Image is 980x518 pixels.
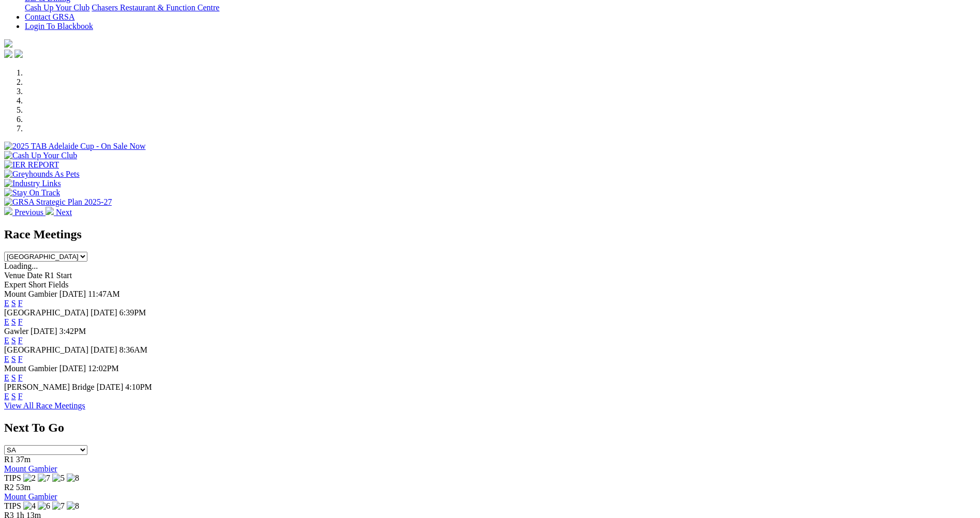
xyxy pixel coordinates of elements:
img: chevron-right-pager-white.svg [46,207,54,215]
a: S [11,317,16,326]
span: Gawler [4,327,28,336]
a: F [18,355,23,363]
a: Mount Gambier [4,492,57,501]
a: E [4,373,9,382]
span: Fields [48,280,68,289]
h2: Race Meetings [4,227,976,241]
span: 11:47AM [88,290,120,298]
a: Previous [4,208,46,217]
a: E [4,355,9,363]
img: 8 [67,474,79,483]
a: S [11,299,16,308]
a: F [18,336,23,345]
img: Greyhounds As Pets [4,170,80,179]
span: [DATE] [91,345,117,354]
span: Next [56,208,72,217]
img: twitter.svg [14,50,23,58]
img: IER REPORT [4,160,59,170]
span: R1 Start [44,271,72,280]
img: Stay On Track [4,188,60,197]
a: S [11,355,16,363]
img: 4 [23,501,36,511]
span: [DATE] [31,327,57,336]
a: F [18,299,23,308]
img: 7 [52,501,65,511]
a: F [18,373,23,382]
span: 3:42PM [59,327,86,336]
a: F [18,317,23,326]
span: Previous [14,208,43,217]
a: E [4,299,9,308]
img: 8 [67,501,79,511]
span: Expert [4,280,26,289]
span: [DATE] [97,383,124,391]
img: chevron-left-pager-white.svg [4,207,12,215]
span: Mount Gambier [4,364,57,373]
span: TIPS [4,474,21,482]
span: R2 [4,483,14,492]
a: S [11,336,16,345]
span: [DATE] [59,290,86,298]
a: Cash Up Your Club [25,3,89,12]
span: 53m [16,483,31,492]
span: TIPS [4,501,21,510]
img: 5 [52,474,65,483]
img: Cash Up Your Club [4,151,77,160]
img: Industry Links [4,179,61,188]
img: GRSA Strategic Plan 2025-27 [4,197,112,207]
span: Mount Gambier [4,290,57,298]
span: Loading... [4,262,38,270]
span: 6:39PM [119,308,146,317]
a: E [4,392,9,401]
span: [GEOGRAPHIC_DATA] [4,308,88,317]
a: E [4,317,9,326]
a: E [4,336,9,345]
a: View All Race Meetings [4,401,85,410]
img: logo-grsa-white.png [4,39,12,48]
span: [PERSON_NAME] Bridge [4,383,95,391]
span: [DATE] [91,308,117,317]
span: Venue [4,271,25,280]
span: [DATE] [59,364,86,373]
div: Bar & Dining [25,3,976,12]
a: Mount Gambier [4,464,57,473]
img: 2025 TAB Adelaide Cup - On Sale Now [4,142,146,151]
h2: Next To Go [4,421,976,435]
img: facebook.svg [4,50,12,58]
span: Date [27,271,42,280]
span: Short [28,280,47,289]
a: Contact GRSA [25,12,74,21]
span: 8:36AM [119,345,147,354]
a: S [11,373,16,382]
a: Next [46,208,72,217]
span: 12:02PM [88,364,119,373]
a: F [18,392,23,401]
img: 6 [38,501,50,511]
span: R1 [4,455,14,464]
span: 4:10PM [125,383,152,391]
span: 37m [16,455,31,464]
img: 7 [38,474,50,483]
a: S [11,392,16,401]
span: [GEOGRAPHIC_DATA] [4,345,88,354]
a: Login To Blackbook [25,22,93,31]
img: 2 [23,474,36,483]
a: Chasers Restaurant & Function Centre [92,3,219,12]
